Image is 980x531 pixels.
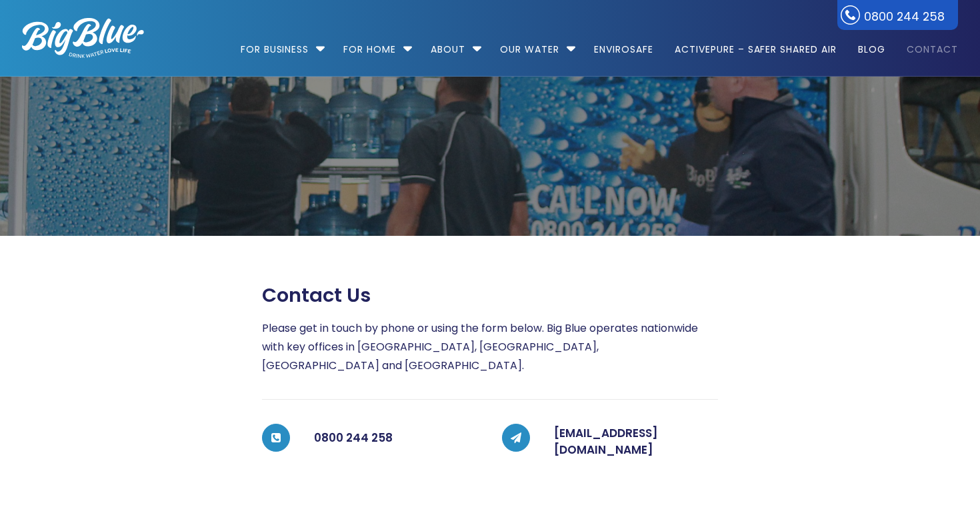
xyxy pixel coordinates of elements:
[314,425,478,452] h5: 0800 244 258
[262,319,718,375] p: Please get in touch by phone or using the form below. Big Blue operates nationwide with key offic...
[22,18,144,58] img: logo
[262,284,371,307] span: Contact us
[554,425,658,458] a: [EMAIL_ADDRESS][DOMAIN_NAME]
